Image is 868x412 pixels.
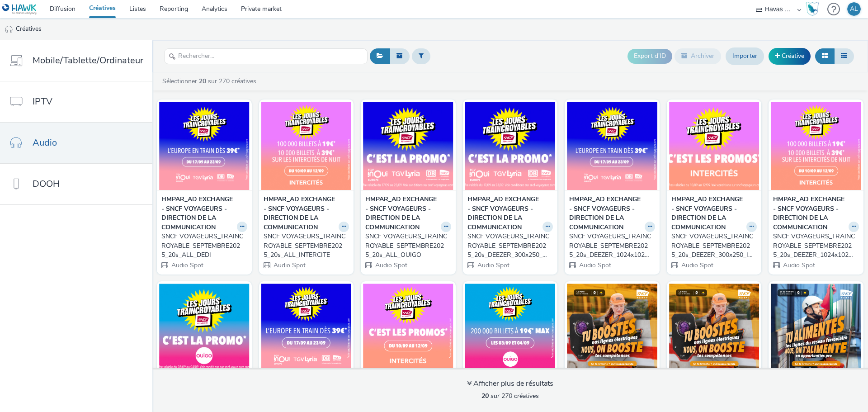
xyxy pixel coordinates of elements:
span: Audio Spot [782,261,815,270]
input: Rechercher... [164,48,368,64]
span: Audio Spot [170,261,203,270]
strong: 20 [199,77,206,85]
a: SNCF VOYAGEURS_TRAINCROYABLE_SEPTEMBRE2025_20s_ALL_INTERCITE [264,232,349,260]
a: SNCF VOYAGEURS_TRAINCROYABLE_SEPTEMBRE2025_20s_DEEZER_300x250_DEDI [467,232,553,260]
img: audio [5,25,14,34]
a: SNCF VOYAGEURS_TRAINCROYABLE_SEPTEMBRE2025_20s_DEEZER_1024x1024_DEDI [569,232,655,260]
a: SNCF VOYAGEURS_TRAINCROYABLE_SEPTEMBRE2025_20s_DEEZER_300x250_INTERCITE [671,232,757,260]
img: SNCF VOYAGEURS_TRAINCROYABLE_SEPTEMBRE2025_20s_DEEZER_300x250_INTERCITE visual [669,102,759,190]
img: SNCF VOYAGEURS_TRAINCROYABLE_SEPTEMBRE2025_30s_SPOTIFY_640x640_DEDI visual [261,284,352,372]
span: IPTV [33,95,52,108]
span: sur 270 créatives [481,392,539,400]
span: Audio Spot [476,261,509,270]
button: Export d'ID [627,49,672,63]
a: Importer [726,47,764,65]
a: SNCF VOYAGEURS_TRAINCROYABLE_SEPTEMBRE2025_20s_ALL_OUIGO [365,232,451,260]
span: Audio Spot [273,261,306,270]
img: SNCF VOYAGEURS_TRAINCROYABLE_SEPTEMBRE2025_30s_SPOTIFY_640x640_INTERCITE visual [363,284,453,372]
div: SNCF VOYAGEURS_TRAINCROYABLE_SEPTEMBRE2025_20s_ALL_INTERCITE [264,232,346,260]
div: SNCF VOYAGEURS_TRAINCROYABLE_SEPTEMBRE2025_20s_DEEZER_300x250_DEDI [467,232,550,260]
span: Mobile/Tablette/Ordinateur [33,54,143,67]
strong: HMPAR_AD EXCHANGE - SNCF VOYAGEURS - DIRECTION DE LA COMMUNICATION [467,195,541,232]
img: PROG-AUDIO|HAWK|SOUNDCAST/ACAST|REACH|LTR|ELECTRICEN SEPTEMBRE 2025|AUDIO|1X1|CPM |FR|MULTIDEVICE... [669,284,759,372]
button: Liste [834,48,854,64]
img: SNCF VOYAGEURS_TRAINCROYABLE_SEPTEMBRE2025_30s_SPOTIFY_640x640_PROMO OUIGO visual [465,284,556,372]
span: Audio [33,136,57,149]
img: PROG-AUDIO|HAWK|SOUNDCAST/ACAST|REACH|LTR|ELECTRICEN SEPTEMBRE 2025|AUDIO|1X1|CPM |FR|MULTIDEVICE... [771,284,861,372]
a: Sélectionner sur 270 créatives [161,77,260,85]
img: SNCF VOYAGEURS_TRAINCROYABLE_SEPTEMBRE2025_20s_DEEZER_300x250_OUIGO visual [159,284,250,372]
strong: HMPAR_AD EXCHANGE - SNCF VOYAGEURS - DIRECTION DE LA COMMUNICATION [671,195,745,232]
strong: HMPAR_AD EXCHANGE - SNCF VOYAGEURS - DIRECTION DE LA COMMUNICATION [365,195,439,232]
span: Audio Spot [680,261,713,270]
button: Grille [815,48,835,64]
img: undefined Logo [2,4,37,15]
img: SNCF VOYAGEURS_TRAINCROYABLE_SEPTEMBRE2025_20s_DEEZER_1024x1024_DEDI visual [567,102,657,190]
a: Hawk Academy [806,2,823,16]
img: SNCF VOYAGEURS_TRAINCROYABLE_SEPTEMBRE2025_20s_ALL_OUIGO visual [363,102,453,190]
strong: HMPAR_AD EXCHANGE - SNCF VOYAGEURS - DIRECTION DE LA COMMUNICATION [569,195,642,232]
img: Hawk Academy [806,2,819,16]
img: SNCF VOYAGEURS_TRAINCROYABLE_SEPTEMBRE2025_20s_DEEZER_1024x1024_INTERCITE visual [771,102,861,190]
strong: HMPAR_AD EXCHANGE - SNCF VOYAGEURS - DIRECTION DE LA COMMUNICATION [161,195,235,232]
strong: HMPAR_AD EXCHANGE - SNCF VOYAGEURS - DIRECTION DE LA COMMUNICATION [773,195,846,232]
span: Audio Spot [374,261,407,270]
span: DOOH [33,177,60,190]
img: PROG-AUDIO|HAWK|SOUNDCAST/ACAST|REACH|LTR|ELECTRICEN SEPTEMBRE 2025|AUDIO|1X1|CPM |FR|MULTIDEVICE... [567,284,657,372]
img: SNCF VOYAGEURS_TRAINCROYABLE_SEPTEMBRE2025_20s_ALL_DEDI visual [159,102,250,190]
img: SNCF VOYAGEURS_TRAINCROYABLE_SEPTEMBRE2025_20s_DEEZER_300x250_DEDI visual [465,102,556,190]
span: Audio Spot [578,261,611,270]
div: SNCF VOYAGEURS_TRAINCROYABLE_SEPTEMBRE2025_20s_ALL_DEDI [161,232,244,260]
div: AL [850,2,858,16]
a: SNCF VOYAGEURS_TRAINCROYABLE_SEPTEMBRE2025_20s_ALL_DEDI [161,232,247,260]
img: SNCF VOYAGEURS_TRAINCROYABLE_SEPTEMBRE2025_20s_ALL_INTERCITE visual [261,102,352,190]
div: SNCF VOYAGEURS_TRAINCROYABLE_SEPTEMBRE2025_20s_DEEZER_300x250_INTERCITE [671,232,754,260]
div: SNCF VOYAGEURS_TRAINCROYABLE_SEPTEMBRE2025_20s_DEEZER_1024x1024_DEDI [569,232,651,260]
div: Afficher plus de résultats [467,379,553,389]
a: Créative [769,48,811,64]
strong: HMPAR_AD EXCHANGE - SNCF VOYAGEURS - DIRECTION DE LA COMMUNICATION [264,195,337,232]
div: SNCF VOYAGEURS_TRAINCROYABLE_SEPTEMBRE2025_20s_DEEZER_1024x1024_INTERCITE [773,232,855,260]
strong: 20 [481,392,489,400]
div: SNCF VOYAGEURS_TRAINCROYABLE_SEPTEMBRE2025_20s_ALL_OUIGO [365,232,448,260]
button: Archiver [675,48,721,64]
a: SNCF VOYAGEURS_TRAINCROYABLE_SEPTEMBRE2025_20s_DEEZER_1024x1024_INTERCITE [773,232,859,260]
